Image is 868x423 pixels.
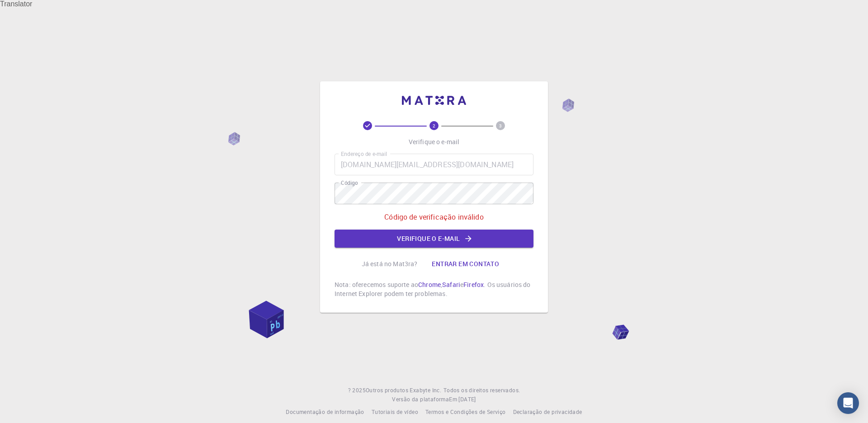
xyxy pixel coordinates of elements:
a: Tutoriais de vídeo [372,408,418,417]
a: Documentação de informação [286,408,364,417]
span: Versão da plataforma [392,395,449,404]
a: Safari [442,280,460,289]
p: Já está no Mat3ra? [362,259,418,268]
span: Termos e Condições de Serviço [425,408,506,415]
button: Verifique o e-mail [335,230,533,248]
text: 3 [499,122,502,129]
label: Código [341,179,358,187]
label: Endereço de e-mail [341,150,387,158]
p: Verifique o e-mail [409,137,460,146]
span: ? 2025 [348,386,366,395]
text: 2 [433,122,435,129]
a: Firefox [463,280,484,289]
span: Outros produtos Exabyte Inc. [366,386,441,394]
div: Aberto Intercom Messenger [837,392,859,414]
button: Entrar em contato [425,255,506,273]
p: Nota: oferecemos suporte ao , e . Os usuários do Internet Explorer podem ter problemas. [335,280,533,298]
span: Tutoriais de vídeo [372,408,418,415]
a: Em [DATE] [449,395,476,404]
a: Declaração de privacidade [513,408,582,417]
span: Documentação de informação [286,408,364,415]
a: Chrome [418,280,441,289]
span: Todos os direitos reservados. [443,386,520,395]
p: Código de verificação inválido [384,211,484,222]
span: Em [DATE] [449,395,476,403]
a: Termos e Condições de Serviço [425,408,506,417]
a: Outros produtos Exabyte Inc. [366,386,441,395]
span: Declaração de privacidade [513,408,582,415]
